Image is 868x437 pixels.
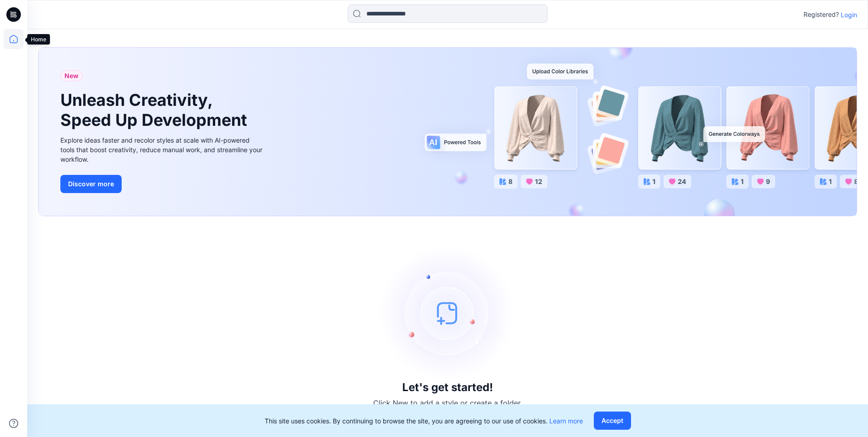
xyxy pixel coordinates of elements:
[841,10,857,20] p: Login
[60,175,122,193] button: Discover more
[373,397,522,408] p: Click New to add a style or create a folder.
[64,70,79,81] span: New
[549,417,583,425] a: Learn more
[60,90,251,129] h1: Unleash Creativity, Speed Up Development
[804,9,839,20] p: Registered?
[594,412,631,430] button: Accept
[60,135,265,164] div: Explore ideas faster and recolor styles at scale with AI-powered tools that boost creativity, red...
[380,245,516,381] img: empty-state-image.svg
[60,175,265,193] a: Discover more
[265,416,583,426] p: This site uses cookies. By continuing to browse the site, you are agreeing to our use of cookies.
[402,381,493,394] h3: Let's get started!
